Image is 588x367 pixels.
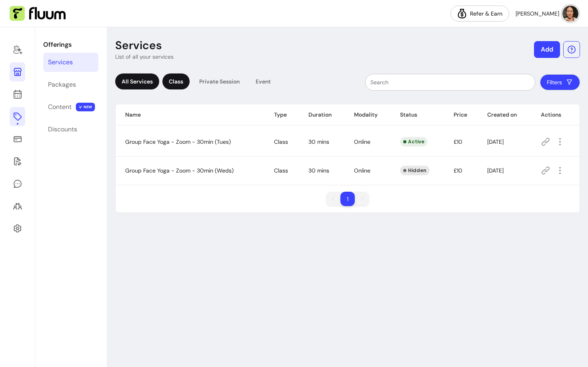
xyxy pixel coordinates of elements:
a: Discounts [43,120,98,139]
th: Modality [344,104,390,125]
div: Hidden [400,166,430,175]
img: Fluum Logo [10,6,66,21]
p: Offerings [43,40,98,50]
input: Search [370,78,530,86]
button: avatar[PERSON_NAME] [516,6,578,22]
a: Services [43,53,98,72]
span: Class [274,138,288,145]
nav: pagination navigation [322,188,373,210]
span: [PERSON_NAME] [516,10,559,18]
span: £10 [454,138,462,145]
span: 30 mins [308,138,329,145]
a: Refer & Earn [450,6,509,22]
a: Calendar [10,85,25,104]
span: Online [354,138,370,145]
th: Actions [531,104,580,125]
button: Filters [540,74,580,90]
a: My Messages [10,174,25,193]
span: [DATE] [487,167,504,174]
span: Group Face Yoga - Zoom - 30min (Weds) [125,167,234,174]
div: Packages [48,80,76,89]
a: Forms [10,152,25,171]
span: 30 mins [308,167,329,174]
a: My Page [10,62,25,81]
button: Add [534,41,560,58]
div: All Services [115,73,159,89]
p: Services [115,38,162,53]
a: Home [10,40,25,59]
span: Online [354,167,370,174]
span: £10 [454,167,462,174]
span: [DATE] [487,138,504,145]
span: Class [274,167,288,174]
th: Status [390,104,444,125]
img: avatar [562,6,578,22]
a: Offerings [10,107,25,126]
div: Class [162,73,190,89]
div: Event [249,73,277,89]
th: Name [116,104,264,125]
span: NEW [76,103,95,111]
th: Price [444,104,478,125]
a: Packages [43,75,98,94]
div: Content [48,102,72,112]
li: pagination item 1 active [340,192,355,206]
div: Services [48,58,73,67]
a: Settings [10,219,25,238]
th: Type [264,104,299,125]
div: Discounts [48,125,77,134]
p: List of all your services [115,53,174,61]
a: Clients [10,196,25,216]
th: Created on [478,104,531,125]
a: Content NEW [43,97,98,117]
div: Active [400,137,428,147]
span: Group Face Yoga - Zoom - 30min (Tues) [125,138,231,145]
div: Private Session [193,73,246,89]
th: Duration [299,104,344,125]
a: Sales [10,129,25,149]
